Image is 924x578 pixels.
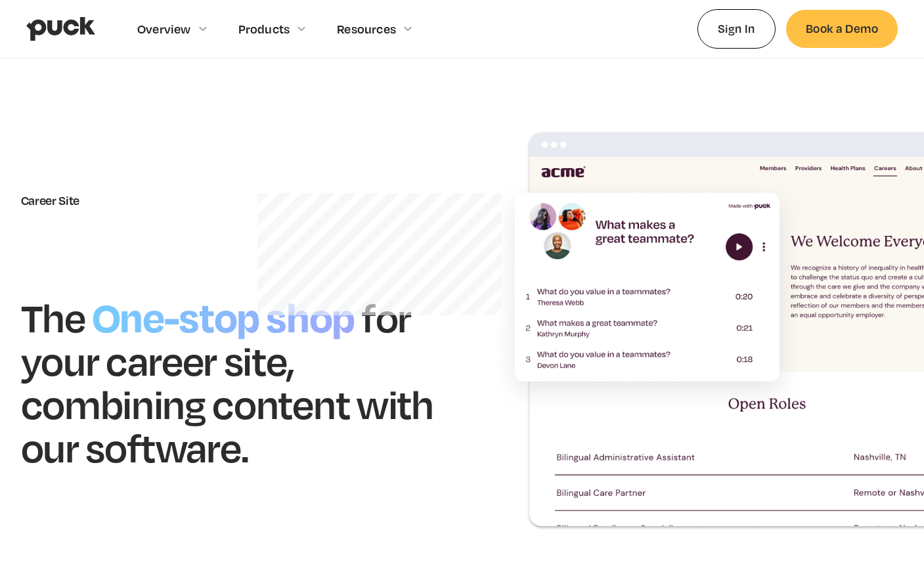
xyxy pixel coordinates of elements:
[21,193,436,208] div: Career Site
[21,292,433,471] h1: for your career site, combining content with our software.
[137,22,191,36] div: Overview
[85,287,362,344] h1: One-stop shop
[697,9,776,48] a: Sign In
[21,292,85,342] h1: The
[337,22,396,36] div: Resources
[238,22,290,36] div: Products
[786,10,898,47] a: Book a Demo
